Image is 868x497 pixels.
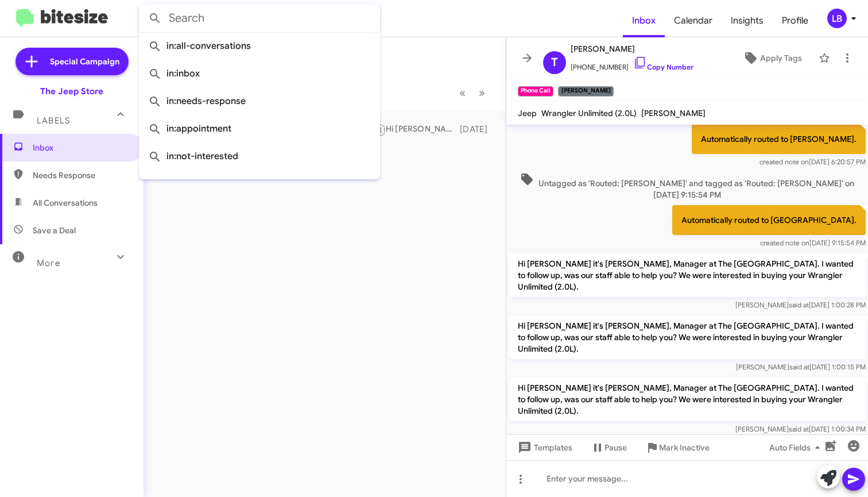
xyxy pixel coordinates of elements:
span: [PERSON_NAME] [DATE] 1:00:28 PM [735,300,866,309]
button: Apply Tags [731,48,813,68]
span: in:not-interested [148,142,371,170]
button: Auto Fields [760,437,834,458]
nav: Page navigation example [453,81,492,105]
span: created note on [759,157,809,166]
p: Hi [PERSON_NAME] it's [PERSON_NAME], Manager at The [GEOGRAPHIC_DATA]. I wanted to follow up, was... [509,315,866,359]
span: Labels [37,115,70,126]
span: in:all-conversations [148,32,371,60]
span: in:inbox [148,60,371,87]
div: [DATE] [460,124,497,135]
span: Mark Inactive [659,437,710,458]
span: [DATE] 9:15:54 PM [760,238,866,247]
span: [PHONE_NUMBER] [571,56,693,73]
span: [DATE] 6:20:57 PM [759,157,866,166]
span: Inbox [33,142,130,153]
button: LB [817,9,855,28]
span: All Conversations [33,197,98,209]
span: [PERSON_NAME] [571,42,693,56]
span: Needs Response [33,169,130,181]
small: Phone Call [518,86,553,97]
span: Untagged as 'Routed: [PERSON_NAME]' and tagged as 'Routed: [PERSON_NAME]' on [DATE] 9:15:54 PM [509,172,866,201]
small: [PERSON_NAME] [558,86,613,97]
a: Copy Number [633,63,693,71]
a: Inbox [623,4,665,37]
span: said at [789,425,809,433]
span: in:sold-verified [148,170,371,198]
a: Profile [773,4,817,37]
div: The Jeep Store [40,86,103,97]
span: T [551,53,558,72]
button: Previous [452,81,472,105]
span: Special Campaign [50,56,119,67]
button: Mark Inactive [636,437,719,458]
span: More [37,258,60,268]
span: in:appointment [148,115,371,142]
a: Special Campaign [15,48,129,75]
span: Pause [604,437,627,458]
button: Pause [582,437,636,458]
span: [PERSON_NAME] [DATE] 1:00:34 PM [735,425,866,433]
button: Templates [506,437,582,458]
span: Auto Fields [769,437,824,458]
input: Search [139,5,380,32]
p: Automatically routed to [PERSON_NAME]. [692,124,866,154]
span: [PERSON_NAME] [641,108,706,118]
p: Automatically routed to [GEOGRAPHIC_DATA]. [672,205,866,235]
span: said at [789,300,809,309]
div: LB [827,9,847,28]
span: » [479,86,485,100]
span: in:needs-response [148,87,371,115]
a: Insights [722,4,773,37]
p: Hi [PERSON_NAME] it's [PERSON_NAME], Manager at The [GEOGRAPHIC_DATA]. I wanted to follow up, was... [509,253,866,297]
span: Jeep [518,108,537,118]
span: Apply Tags [760,48,802,68]
div: Hi [PERSON_NAME] it's [PERSON_NAME], Manager at The [GEOGRAPHIC_DATA]. I wanted to follow up, was... [313,122,460,136]
span: said at [789,363,809,371]
span: Templates [516,437,572,458]
button: Next [472,81,492,105]
span: Save a Deal [33,225,76,236]
span: Wrangler Unlimited (2.0L) [541,108,637,118]
span: « [459,86,466,100]
span: [PERSON_NAME] [DATE] 1:00:15 PM [736,363,866,371]
span: created note on [760,238,809,247]
p: Hi [PERSON_NAME] it's [PERSON_NAME], Manager at The [GEOGRAPHIC_DATA]. I wanted to follow up, was... [509,377,866,421]
a: Calendar [665,4,722,37]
